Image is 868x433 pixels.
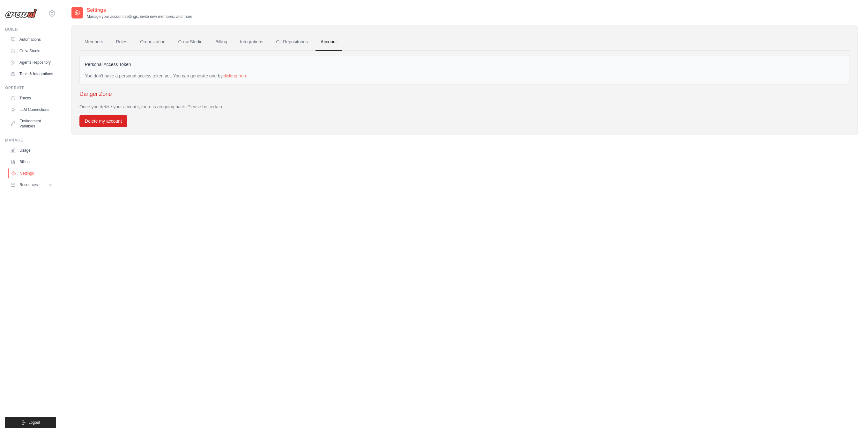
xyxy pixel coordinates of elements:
[8,168,56,178] a: Settings
[8,93,56,103] a: Traces
[8,34,56,45] a: Automations
[8,105,56,115] a: LLM Connections
[271,33,313,51] a: Git Repositories
[87,6,193,14] h2: Settings
[173,33,208,51] a: Crew Studio
[223,73,248,78] a: clicking here
[87,14,193,19] p: Manage your account settings, invite new members, and more.
[5,85,56,90] div: Operate
[85,73,844,79] div: You don't have a personal access token yet. You can generate one by .
[5,9,37,18] img: Logo
[8,157,56,167] a: Billing
[5,138,56,143] div: Manage
[5,27,56,32] div: Build
[79,104,850,110] p: Once you delete your account, there is no going back. Please be certain.
[135,33,170,51] a: Organization
[79,115,127,127] button: Delete my account
[8,69,56,79] a: Tools & Integrations
[8,145,56,155] a: Usage
[28,420,40,425] span: Logout
[8,46,56,56] a: Crew Studio
[8,180,56,190] button: Resources
[8,116,56,131] a: Environment Variables
[79,33,108,51] a: Members
[210,33,232,51] a: Billing
[85,61,131,68] label: Personal Access Token
[79,90,850,98] h3: Danger Zone
[19,182,38,187] span: Resources
[315,33,342,51] a: Account
[235,33,268,51] a: Integrations
[111,33,132,51] a: Roles
[8,57,56,68] a: Agents Repository
[5,417,56,428] button: Logout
